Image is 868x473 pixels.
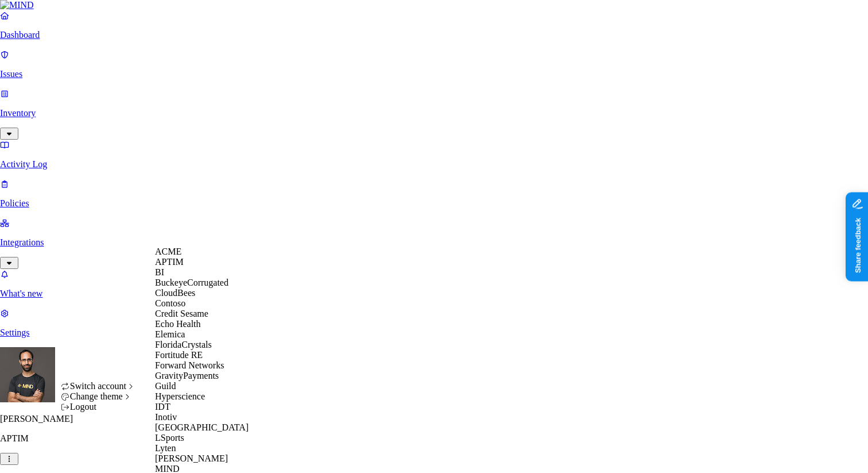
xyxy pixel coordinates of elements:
span: BI [155,267,164,277]
span: Echo Health [155,319,201,329]
span: FloridaCrystals [155,340,212,349]
span: IDT [155,402,170,412]
span: APTIM [155,257,184,267]
span: Elemica [155,329,185,339]
span: Lyten [155,443,176,453]
span: Inotiv [155,412,177,422]
span: LSports [155,433,184,443]
span: BuckeyeCorrugated [155,278,228,287]
span: CloudBees [155,288,195,298]
span: Switch account [70,381,126,391]
div: Logout [61,402,136,412]
span: [GEOGRAPHIC_DATA] [155,422,249,432]
span: Change theme [70,391,123,401]
span: [PERSON_NAME] [155,453,228,463]
span: Credit Sesame [155,309,208,318]
span: Fortitude RE [155,350,203,360]
span: Guild [155,381,176,391]
span: Hyperscience [155,391,205,401]
span: Forward Networks [155,360,224,370]
span: GravityPayments [155,371,219,380]
span: ACME [155,247,181,256]
span: Contoso [155,298,185,308]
